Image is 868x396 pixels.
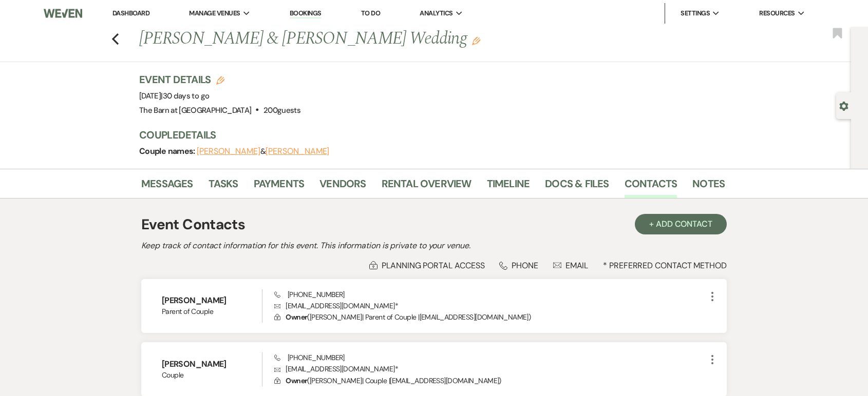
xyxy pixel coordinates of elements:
a: Bookings [290,9,322,18]
span: [PHONE_NUMBER] [274,290,345,299]
a: Docs & Files [545,175,609,198]
div: Email [553,260,589,271]
span: Couple [162,370,262,381]
span: | [161,91,209,101]
a: Messages [141,175,193,198]
span: Couple names: [139,146,197,156]
a: Contacts [625,175,677,198]
span: Parent of Couple [162,306,262,317]
span: & [197,146,329,156]
a: Rental Overview [382,175,471,198]
span: [PHONE_NUMBER] [274,353,345,362]
a: Dashboard [112,9,149,17]
h3: Couple Details [139,128,714,142]
span: 30 days to go [163,91,210,101]
span: Resources [759,8,795,18]
span: [DATE] [139,91,209,101]
p: ( [PERSON_NAME] | Couple | [EMAIL_ADDRESS][DOMAIN_NAME] ) [274,375,706,386]
a: Payments [254,175,305,198]
span: Manage Venues [189,8,240,18]
span: Owner [286,376,307,385]
div: Planning Portal Access [369,260,484,271]
span: 200 guests [263,105,300,115]
a: Timeline [487,175,530,198]
span: Owner [286,312,307,322]
span: Settings [681,8,710,18]
span: Analytics [420,8,452,18]
a: Notes [692,175,725,198]
div: Phone [499,260,538,271]
p: [EMAIL_ADDRESS][DOMAIN_NAME] * [274,300,706,311]
h6: [PERSON_NAME] [162,295,262,306]
span: The Barn at [GEOGRAPHIC_DATA] [139,105,251,115]
p: [EMAIL_ADDRESS][DOMAIN_NAME] * [274,363,706,374]
img: Weven Logo [44,3,83,24]
h1: Event Contacts [141,214,245,235]
h1: [PERSON_NAME] & [PERSON_NAME] Wedding [139,27,599,51]
h6: [PERSON_NAME] [162,359,262,370]
h2: Keep track of contact information for this event. This information is private to your venue. [141,240,727,252]
h3: Event Details [139,72,300,87]
a: Tasks [209,175,238,198]
button: [PERSON_NAME] [197,147,260,155]
button: Open lead details [839,101,848,110]
button: [PERSON_NAME] [266,147,329,155]
button: + Add Contact [635,214,727,234]
div: * Preferred Contact Method [141,260,727,271]
a: To Do [361,9,380,17]
p: ( [PERSON_NAME] | Parent of Couple | [EMAIL_ADDRESS][DOMAIN_NAME] ) [274,311,706,323]
a: Vendors [319,175,366,198]
button: Edit [472,36,480,45]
